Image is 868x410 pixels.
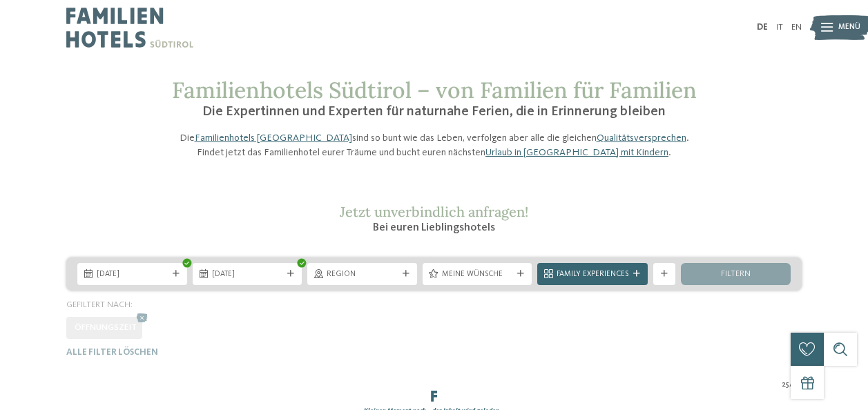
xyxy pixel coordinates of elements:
[757,23,768,32] a: DE
[172,131,697,159] p: Die sind so bunt wie das Leben, verfolgen aber alle die gleichen . Findet jetzt das Familienhotel...
[442,269,513,280] span: Meine Wünsche
[327,269,398,280] span: Region
[791,23,802,32] a: EN
[485,148,668,157] a: Urlaub in [GEOGRAPHIC_DATA] mit Kindern
[597,133,686,143] a: Qualitätsversprechen
[373,222,495,233] span: Bei euren Lieblingshotels
[202,105,666,119] span: Die Expertinnen und Experten für naturnahe Ferien, die in Erinnerung bleiben
[782,380,789,391] span: 25
[789,380,793,391] span: /
[195,133,352,143] a: Familienhotels [GEOGRAPHIC_DATA]
[340,203,528,220] span: Jetzt unverbindlich anfragen!
[97,269,168,280] span: [DATE]
[172,76,697,104] span: Familienhotels Südtirol – von Familien für Familien
[776,23,783,32] a: IT
[838,22,860,33] span: Menü
[557,269,628,280] span: Family Experiences
[212,269,283,280] span: [DATE]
